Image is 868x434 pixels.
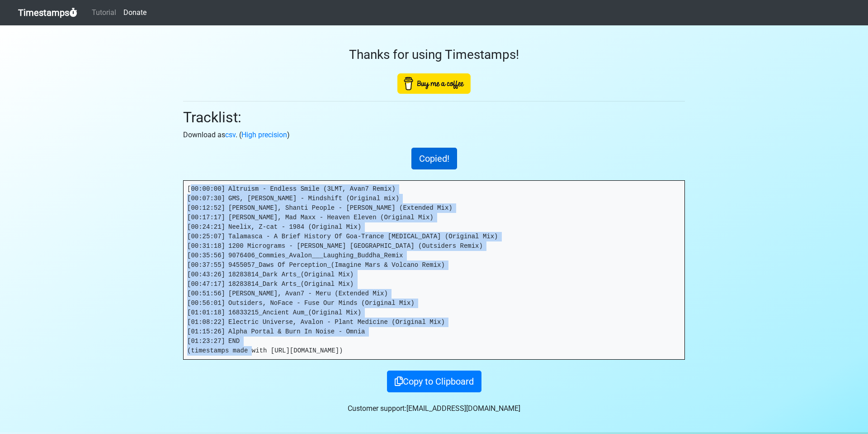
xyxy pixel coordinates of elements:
[120,4,150,22] a: Donate
[183,109,685,126] h2: Tracklist:
[18,4,77,22] a: Timestamps
[88,4,120,22] a: Tutorial
[225,130,236,139] a: csv
[387,371,481,392] button: Copy to Clipboard
[411,148,457,169] button: Copied!
[183,47,685,63] h3: Thanks for using Timestamps!
[241,130,287,139] a: High precision
[184,181,684,359] pre: [00:00:00] Altruism - Endless Smile (3LMT, Avan7 Remix) [00:07:30] GMS, [PERSON_NAME] - Mindshift...
[823,389,857,423] iframe: Drift Widget Chat Controller
[183,130,685,140] p: Download as . ( )
[397,73,471,94] img: Buy Me A Coffee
